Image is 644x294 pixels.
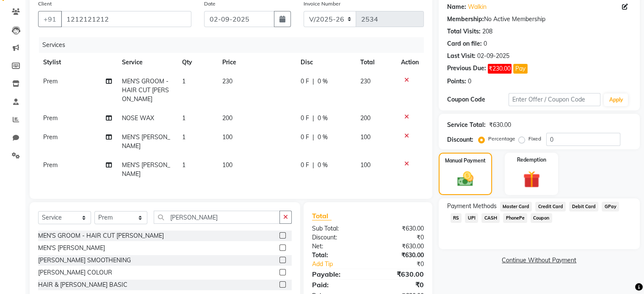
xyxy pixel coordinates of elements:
div: Net: [306,242,368,251]
span: CASH [481,213,500,223]
button: +91 [38,11,62,27]
span: 0 F [301,77,309,86]
span: 200 [222,114,232,122]
div: [PERSON_NAME] COLOUR [38,268,112,277]
input: Search or Scan [154,211,280,224]
span: UPI [465,213,478,223]
span: 100 [222,133,232,141]
div: [PERSON_NAME] SMOOTHENING [38,256,131,265]
a: Add Tip [306,260,378,269]
span: GPay [602,202,619,212]
span: 100 [360,161,370,169]
div: HAIR & [PERSON_NAME] BASIC [38,280,127,289]
th: Stylist [38,53,117,72]
span: 1 [182,161,185,169]
div: ₹0 [368,280,430,290]
img: _gift.svg [518,169,545,190]
span: Prem [43,161,58,169]
div: ₹630.00 [368,269,430,279]
span: Debit Card [569,202,598,212]
th: Action [396,53,424,72]
span: 0 F [301,133,309,142]
div: ₹630.00 [368,251,430,260]
button: Pay [513,64,528,74]
div: Name: [447,3,466,11]
div: ₹0 [378,260,430,269]
div: Paid: [306,280,368,290]
span: NOSE WAX [122,114,154,122]
div: 0 [484,39,487,48]
span: 230 [222,77,232,85]
span: MEN'S [PERSON_NAME] [122,161,170,178]
div: Last Visit: [447,52,475,60]
span: Coupon [531,213,552,223]
span: Credit Card [535,202,566,212]
div: 0 [468,77,471,86]
span: 0 % [318,133,328,142]
div: ₹630.00 [368,224,430,233]
label: Percentage [488,135,515,143]
div: Discount: [447,135,473,144]
th: Total [355,53,396,72]
span: 0 % [318,161,328,170]
div: Discount: [306,233,368,242]
th: Qty [177,53,217,72]
div: No Active Membership [447,15,631,24]
span: Prem [43,114,58,122]
span: Prem [43,133,58,141]
span: 100 [222,161,232,169]
label: Redemption [517,156,546,164]
span: | [312,161,314,170]
span: Total [312,212,332,220]
div: Total Visits: [447,27,481,36]
span: 0 % [318,77,328,86]
span: 0 % [318,114,328,123]
span: 1 [182,133,185,141]
div: Membership: [447,15,484,24]
span: Payment Methods [447,202,497,211]
span: | [312,77,314,86]
span: 1 [182,77,185,85]
div: MEN'S [PERSON_NAME] [38,244,105,253]
div: Services [39,37,430,53]
div: ₹630.00 [368,242,430,251]
span: MEN'S GROOM - HAIR CUT [PERSON_NAME] [122,77,169,103]
th: Disc [296,53,355,72]
span: ₹230.00 [488,64,511,74]
span: 0 F [301,161,309,170]
div: 02-09-2025 [477,52,509,60]
a: Walkin [468,3,486,11]
div: Total: [306,251,368,260]
span: 100 [360,133,370,141]
div: Service Total: [447,121,486,129]
div: Payable: [306,269,368,279]
div: ₹0 [368,233,430,242]
div: Points: [447,77,466,86]
span: Prem [43,77,58,85]
span: PhonePe [503,213,527,223]
span: 1 [182,114,185,122]
button: Apply [604,93,628,106]
img: _cash.svg [452,170,478,188]
span: MEN'S [PERSON_NAME] [122,133,170,150]
span: | [312,133,314,142]
label: Fixed [528,135,541,143]
div: Card on file: [447,39,482,48]
span: Master Card [500,202,532,212]
div: ₹630.00 [489,121,511,129]
a: Continue Without Payment [440,256,638,265]
th: Price [217,53,296,72]
input: Enter Offer / Coupon Code [509,93,601,106]
div: Previous Due: [447,64,486,74]
div: Sub Total: [306,224,368,233]
div: MEN'S GROOM - HAIR CUT [PERSON_NAME] [38,231,164,240]
span: 0 F [301,114,309,123]
div: 208 [482,27,492,36]
span: 230 [360,77,370,85]
div: Coupon Code [447,95,509,104]
input: Search by Name/Mobile/Email/Code [61,11,191,27]
span: | [312,114,314,123]
span: RS [451,213,462,223]
label: Manual Payment [445,157,486,165]
th: Service [117,53,177,72]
